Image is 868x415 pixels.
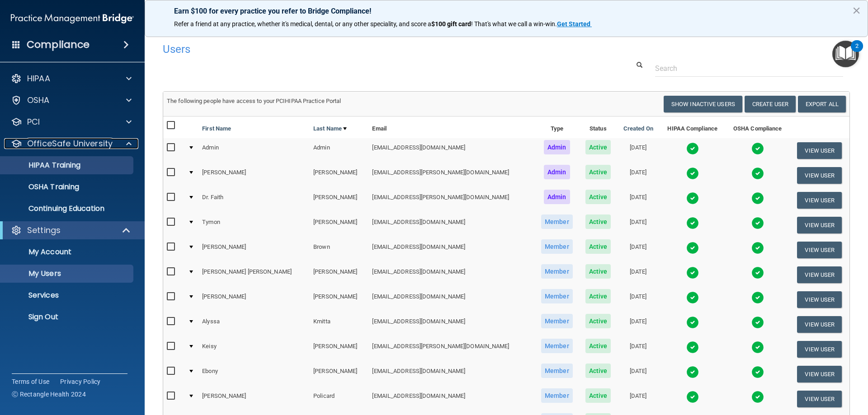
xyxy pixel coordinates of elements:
[368,337,534,362] td: [EMAIL_ADDRESS][PERSON_NAME][DOMAIN_NAME]
[855,46,859,58] div: 2
[797,142,842,159] button: View User
[798,96,846,112] a: Export All
[541,239,573,254] span: Member
[797,341,842,358] button: View User
[686,266,699,279] img: tick.e7d51cea.svg
[745,96,796,112] button: Create User
[368,163,534,188] td: [EMAIL_ADDRESS][PERSON_NAME][DOMAIN_NAME]
[797,242,842,258] button: View User
[163,43,558,55] h4: Users
[310,163,368,188] td: [PERSON_NAME]
[797,366,842,382] button: View User
[310,262,368,287] td: [PERSON_NAME]
[11,117,132,127] a: PCI
[585,339,611,353] span: Active
[368,287,534,312] td: [EMAIL_ADDRESS][DOMAIN_NAME]
[751,366,764,378] img: tick.e7d51cea.svg
[368,312,534,337] td: [EMAIL_ADDRESS][DOMAIN_NAME]
[585,364,611,378] span: Active
[544,165,570,179] span: Admin
[686,242,699,254] img: tick.e7d51cea.svg
[726,117,790,138] th: OSHA Compliance
[751,242,764,254] img: tick.e7d51cea.svg
[11,95,132,106] a: OSHA
[623,123,653,134] a: Created On
[655,60,843,77] input: Search
[198,188,310,213] td: Dr. Faith
[198,362,310,387] td: Ebony
[617,213,660,238] td: [DATE]
[557,20,592,28] a: Get Started
[310,387,368,411] td: Policard
[541,264,573,279] span: Member
[198,312,310,337] td: Alyssa
[751,192,764,205] img: tick.e7d51cea.svg
[368,188,534,213] td: [EMAIL_ADDRESS][PERSON_NAME][DOMAIN_NAME]
[198,238,310,262] td: [PERSON_NAME]
[471,20,557,28] span: ! That's what we call a win-win.
[751,266,764,279] img: tick.e7d51cea.svg
[617,337,660,362] td: [DATE]
[6,204,129,213] p: Continuing Education
[368,117,534,138] th: Email
[852,3,861,18] button: Close
[198,163,310,188] td: [PERSON_NAME]
[11,225,131,236] a: Settings
[198,287,310,312] td: [PERSON_NAME]
[751,316,764,329] img: tick.e7d51cea.svg
[585,140,611,154] span: Active
[797,391,842,407] button: View User
[585,165,611,179] span: Active
[797,316,842,333] button: View User
[541,364,573,378] span: Member
[617,238,660,262] td: [DATE]
[198,337,310,362] td: Keisy
[310,287,368,312] td: [PERSON_NAME]
[660,117,726,138] th: HIPAA Compliance
[686,341,699,354] img: tick.e7d51cea.svg
[686,316,699,329] img: tick.e7d51cea.svg
[431,20,471,28] strong: $100 gift card
[686,192,699,205] img: tick.e7d51cea.svg
[12,377,49,386] a: Terms of Use
[585,239,611,254] span: Active
[310,188,368,213] td: [PERSON_NAME]
[6,312,129,322] p: Sign Out
[686,217,699,229] img: tick.e7d51cea.svg
[617,262,660,287] td: [DATE]
[686,291,699,304] img: tick.e7d51cea.svg
[664,96,742,112] button: Show Inactive Users
[27,117,40,127] p: PCI
[27,38,90,51] h4: Compliance
[541,339,573,353] span: Member
[60,377,101,386] a: Privacy Policy
[11,9,134,28] img: PMB logo
[6,161,80,170] p: HIPAA Training
[6,291,129,300] p: Services
[797,217,842,233] button: View User
[751,291,764,304] img: tick.e7d51cea.svg
[313,123,347,134] a: Last Name
[617,138,660,163] td: [DATE]
[310,138,368,163] td: Admin
[751,391,764,403] img: tick.e7d51cea.svg
[751,341,764,354] img: tick.e7d51cea.svg
[174,20,431,28] span: Refer a friend at any practice, whether it's medical, dental, or any other speciality, and score a
[198,213,310,238] td: Tymon
[368,387,534,411] td: [EMAIL_ADDRESS][DOMAIN_NAME]
[541,289,573,303] span: Member
[617,387,660,411] td: [DATE]
[541,314,573,328] span: Member
[368,262,534,287] td: [EMAIL_ADDRESS][DOMAIN_NAME]
[11,138,132,149] a: OfficeSafe University
[6,247,129,256] p: My Account
[617,312,660,337] td: [DATE]
[202,123,231,134] a: First Name
[198,387,310,411] td: [PERSON_NAME]
[751,142,764,155] img: tick.e7d51cea.svg
[544,190,570,204] span: Admin
[797,291,842,308] button: View User
[751,217,764,229] img: tick.e7d51cea.svg
[579,117,617,138] th: Status
[541,214,573,229] span: Member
